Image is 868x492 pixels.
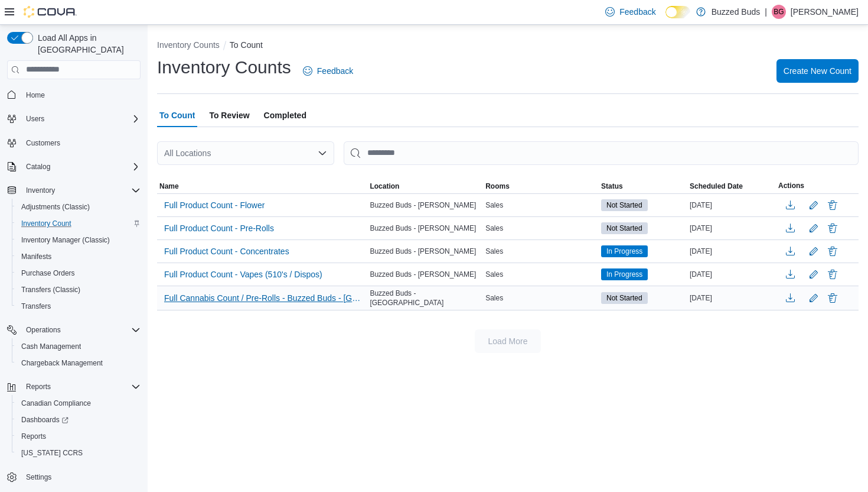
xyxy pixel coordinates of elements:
button: Catalog [2,158,145,175]
span: Manifests [21,252,51,261]
div: Sales [483,267,599,281]
button: Users [2,111,145,127]
span: Scheduled Date [690,182,743,191]
span: In Progress [606,246,642,257]
span: Feedback [619,6,655,18]
div: Briar Gerard [772,5,786,19]
span: Customers [26,138,60,148]
a: Inventory Count [17,216,76,231]
span: Purchase Orders [21,268,75,278]
button: Manifests [12,248,145,265]
span: Inventory Count [21,219,71,228]
span: Not Started [601,199,648,211]
div: Sales [483,221,599,235]
button: Full Product Count - Pre-Rolls [159,219,279,237]
div: [DATE] [687,198,776,212]
span: In Progress [601,268,648,280]
div: Sales [483,244,599,258]
button: To Count [230,40,263,50]
a: Canadian Compliance [17,396,96,410]
span: Create New Count [784,65,851,77]
button: Status [599,179,687,193]
button: Delete [825,244,840,258]
button: Inventory Counts [157,40,220,50]
button: [US_STATE] CCRS [12,445,145,461]
span: Buzzed Buds - [PERSON_NAME] [370,247,476,256]
button: Purchase Orders [12,265,145,281]
a: Cash Management [17,339,86,354]
span: Inventory Manager (Classic) [21,235,110,245]
div: [DATE] [687,244,776,258]
button: Edit count details [807,289,821,307]
span: Adjustments (Classic) [17,200,141,214]
button: Edit count details [807,266,821,283]
span: Cash Management [17,339,141,354]
p: Buzzed Buds [712,5,761,19]
a: Home [21,88,50,102]
span: To Review [209,103,249,127]
div: Sales [483,291,599,305]
a: Feedback [298,59,358,83]
button: Operations [2,322,145,338]
div: Sales [483,198,599,212]
p: [PERSON_NAME] [791,5,859,19]
input: This is a search bar. After typing your query, hit enter to filter the results lower in the page. [344,141,859,165]
span: Operations [21,323,141,337]
span: Catalog [21,160,141,174]
button: Customers [2,134,145,151]
span: Operations [26,325,61,335]
button: Reports [12,428,145,445]
button: Transfers [12,298,145,315]
span: Load More [488,335,528,347]
span: Full Product Count - Concentrates [164,245,289,257]
span: Transfers (Classic) [17,283,141,297]
span: Reports [17,429,141,444]
div: [DATE] [687,221,776,235]
button: Inventory Manager (Classic) [12,232,145,248]
button: Transfers (Classic) [12,281,145,298]
button: Adjustments (Classic) [12,199,145,215]
button: Delete [825,198,840,212]
span: Full Product Count - Vapes (510's / Dispos) [164,268,322,280]
button: Open list of options [318,148,327,158]
a: Manifests [17,250,56,264]
span: Dashboards [17,413,141,427]
h1: Inventory Counts [157,56,291,79]
span: Actions [778,181,804,190]
span: Reports [21,432,46,441]
a: Chargeback Management [17,356,107,370]
span: Not Started [601,222,648,234]
span: In Progress [606,269,642,280]
span: Catalog [26,162,50,171]
span: To Count [159,103,195,127]
button: Reports [21,380,56,394]
span: Not Started [606,200,642,211]
div: [DATE] [687,291,776,305]
span: Reports [26,382,51,391]
button: Edit count details [807,196,821,214]
span: Load All Apps in [GEOGRAPHIC_DATA] [33,32,141,56]
a: Reports [17,429,51,444]
a: Dashboards [17,413,73,427]
span: Buzzed Buds - [PERSON_NAME] [370,200,476,210]
span: Not Started [606,223,642,234]
button: Users [21,112,49,126]
span: Customers [21,135,141,150]
button: Scheduled Date [687,179,776,193]
img: Cova [24,6,77,18]
a: Settings [21,470,56,484]
button: Create New Count [776,59,859,83]
button: Delete [825,291,840,305]
button: Full Cannabis Count / Pre-Rolls - Buzzed Buds - [GEOGRAPHIC_DATA] [159,289,365,307]
span: Inventory Manager (Classic) [17,233,141,247]
button: Catalog [21,160,55,174]
span: BG [774,5,784,19]
span: Inventory [26,186,55,195]
span: Cash Management [21,342,81,351]
button: Edit count details [807,219,821,237]
span: Washington CCRS [17,446,141,460]
span: Manifests [17,250,141,264]
span: Not Started [606,293,642,303]
div: [DATE] [687,267,776,281]
button: Load More [475,329,541,353]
